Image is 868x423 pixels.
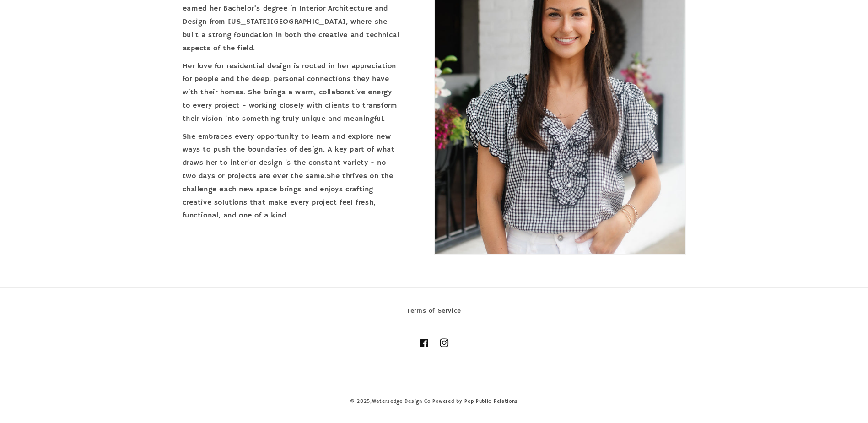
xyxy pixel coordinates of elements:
[372,398,431,405] a: Watersedge Design Co
[350,398,431,405] small: © 2025,
[183,60,402,126] p: Her love for residential design is rooted in her appreciation for people and the deep, personal c...
[183,130,402,223] p: She embraces every opportunity to learn and explore new ways to push the boundaries of design. A ...
[432,398,518,405] a: Powered by Pep Public Relations
[407,305,461,319] a: Terms of Service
